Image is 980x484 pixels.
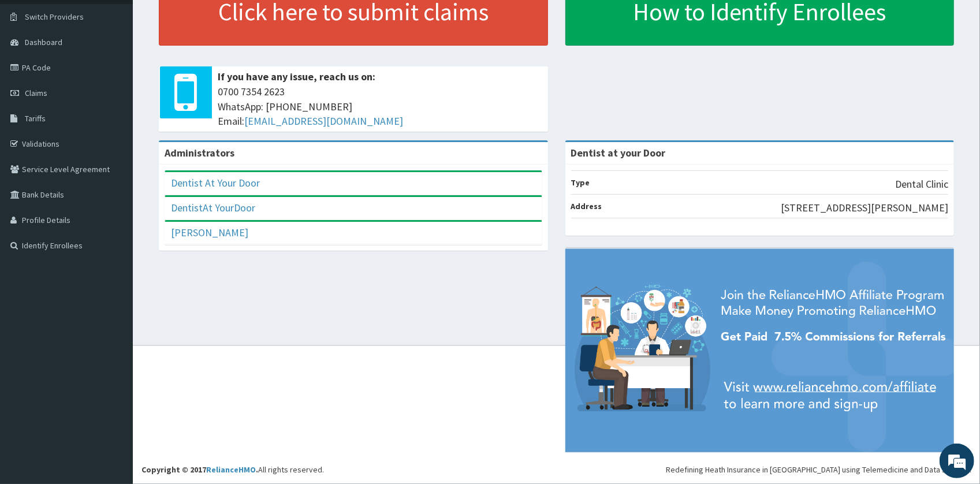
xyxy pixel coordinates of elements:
[25,113,46,124] span: Tariffs
[571,146,666,159] strong: Dentist at your Door
[571,177,590,188] b: Type
[171,201,255,214] a: DentistAt YourDoor
[781,200,948,215] p: [STREET_ADDRESS][PERSON_NAME]
[25,37,62,47] span: Dashboard
[571,201,602,211] b: Address
[666,464,971,475] div: Redefining Heath Insurance in [GEOGRAPHIC_DATA] using Telemedicine and Data Science!
[218,84,542,129] span: 0700 7354 2623 WhatsApp: [PHONE_NUMBER] Email:
[25,12,84,22] span: Switch Providers
[25,88,47,98] span: Claims
[165,146,234,159] b: Administrators
[206,464,256,475] a: RelianceHMO
[141,464,258,475] strong: Copyright © 2017 .
[565,249,955,452] img: provider-team-banner.png
[218,70,375,83] b: If you have any issue, reach us on:
[171,176,260,189] a: Dentist At Your Door
[171,226,248,239] a: [PERSON_NAME]
[244,114,403,128] a: [EMAIL_ADDRESS][DOMAIN_NAME]
[895,177,948,192] p: Dental Clinic
[133,345,980,484] footer: All rights reserved.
